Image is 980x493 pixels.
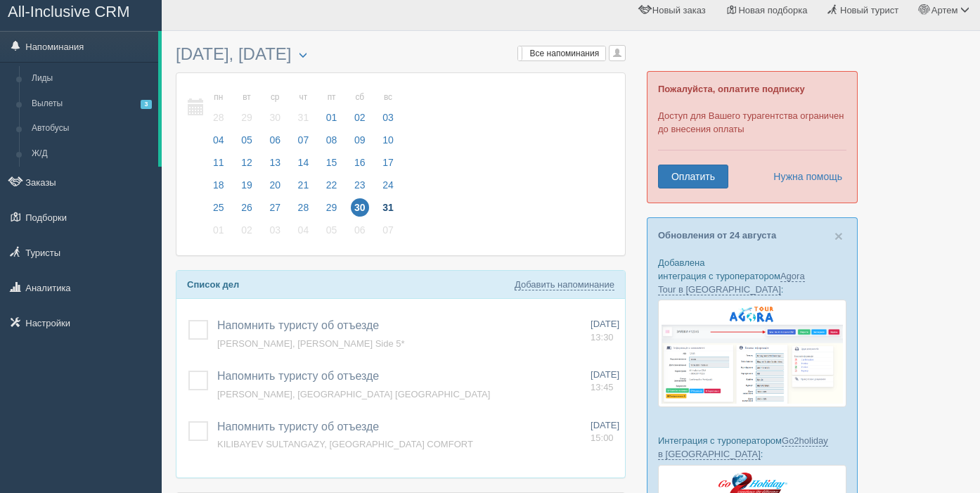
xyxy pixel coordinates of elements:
p: Интеграция с туроператором : [658,434,846,461]
span: 31 [295,108,313,127]
a: 27 [262,200,288,222]
span: Все напоминания [530,49,600,58]
a: 13 [262,155,288,177]
span: 05 [238,131,256,149]
a: Напомнить туристу об отъезде [217,421,379,433]
small: вс [379,91,397,103]
a: 30 [347,200,373,222]
span: 06 [266,131,284,149]
span: 15 [323,153,341,172]
span: 28 [209,108,228,127]
span: 04 [295,221,313,239]
span: [DATE] [591,369,619,380]
span: 31 [379,198,397,217]
a: Оплатить [658,165,728,188]
b: Список дел [187,279,239,290]
span: 03 [266,221,284,239]
a: [PERSON_NAME], [GEOGRAPHIC_DATA] [GEOGRAPHIC_DATA] [217,389,490,399]
a: 11 [205,155,232,177]
a: Напомнить туристу об отъезде [217,370,379,382]
span: 01 [323,108,341,127]
a: сб 02 [347,84,373,132]
a: 23 [347,177,373,200]
span: 03 [379,108,397,127]
span: 26 [238,198,256,217]
span: 10 [379,131,397,149]
a: 10 [375,132,398,155]
a: 07 [290,132,317,155]
a: пт 01 [318,84,345,132]
span: 17 [379,153,397,172]
span: 19 [238,176,256,194]
a: 28 [290,200,317,222]
a: 29 [318,200,345,222]
a: 15 [318,155,345,177]
small: вт [238,91,256,103]
a: 14 [290,155,317,177]
a: 16 [347,155,373,177]
span: × [834,228,843,244]
a: 06 [262,132,288,155]
span: Новый турист [840,5,898,15]
span: 07 [379,221,397,239]
a: ср 30 [262,84,288,132]
span: 22 [323,176,341,194]
a: Вылеты3 [25,91,158,117]
a: Ж/Д [25,141,158,167]
a: 08 [318,132,345,155]
a: 17 [375,155,398,177]
a: Лиды [25,66,158,91]
a: вт 29 [233,84,260,132]
a: Нужна помощь [764,165,843,188]
a: [PERSON_NAME], [PERSON_NAME] Side 5* [217,338,405,349]
span: 16 [351,153,369,172]
span: 13 [266,153,284,172]
a: 25 [205,200,232,222]
span: 02 [238,221,256,239]
a: 06 [347,222,373,245]
a: Автобусы [25,116,158,141]
span: 3 [141,100,152,109]
span: 09 [351,131,369,149]
span: 01 [209,221,228,239]
span: 29 [238,108,256,127]
a: Напомнить туристу об отъезде [217,319,379,331]
span: 28 [295,198,313,217]
span: All-Inclusive CRM [8,3,130,20]
span: 02 [351,108,369,127]
a: [DATE] 13:30 [591,318,619,344]
a: 07 [375,222,398,245]
span: Новая подборка [738,5,807,15]
span: 07 [295,131,313,149]
span: 14 [295,153,313,172]
a: 31 [375,200,398,222]
a: 02 [233,222,260,245]
a: 26 [233,200,260,222]
a: KILIBAYEV SULTANGAZY, [GEOGRAPHIC_DATA] COMFORT [217,439,473,449]
a: 22 [318,177,345,200]
span: 06 [351,221,369,239]
a: 19 [233,177,260,200]
a: Обновления от 24 августа [658,230,776,241]
a: Go2holiday в [GEOGRAPHIC_DATA] [658,435,828,460]
span: [DATE] [591,319,619,329]
small: пт [323,91,341,103]
span: 25 [209,198,228,217]
a: Добавить напоминание [515,279,614,290]
a: 01 [205,222,232,245]
span: 18 [209,176,228,194]
a: 24 [375,177,398,200]
small: сб [351,91,369,103]
h3: [DATE], [DATE] [176,45,626,65]
p: Добавлена интеграция с туроператором : [658,256,846,296]
span: Новый заказ [652,5,706,15]
a: [DATE] 15:00 [591,419,619,445]
span: Артем [931,5,958,15]
span: 11 [209,153,228,172]
b: Пожалуйста, оплатите подписку [658,84,805,94]
a: пн 28 [205,84,232,132]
